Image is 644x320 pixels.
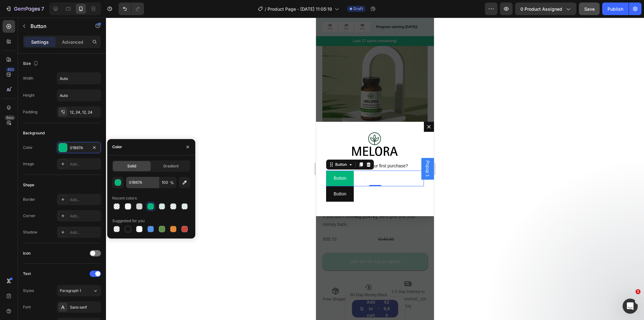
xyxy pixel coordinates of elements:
[70,305,99,310] div: Sans-serif
[62,39,83,45] p: Advanced
[41,5,44,13] p: 7
[23,59,40,68] div: Size
[636,289,641,294] span: 1
[57,90,101,101] input: Auto
[57,285,101,296] button: Paragraph 1
[3,3,47,15] button: 7
[126,177,159,188] input: Eg: FFFFFF
[23,161,34,167] div: Image
[23,182,34,188] div: Shape
[70,213,99,219] div: Add...
[170,180,174,186] span: %
[112,144,122,150] div: Color
[353,6,363,12] span: Draft
[584,6,595,12] span: Save
[602,3,629,15] button: Publish
[316,18,434,320] iframe: Design area
[5,115,15,120] div: Beta
[23,145,33,150] div: Color
[119,3,144,15] div: Undo/Redo
[70,109,99,115] div: 12, 24, 12, 24
[23,76,33,81] div: Width
[127,163,136,169] span: Solid
[23,229,37,235] div: Shadow
[515,3,576,15] button: 0 product assigned
[112,218,145,224] div: Suggested for you
[23,304,31,310] div: Font
[31,39,49,45] p: Settings
[6,67,15,72] div: 450
[520,6,562,12] span: 0 product assigned
[23,250,31,256] div: Icon
[23,109,37,115] div: Padding
[112,195,137,201] div: Recent colors
[23,213,36,219] div: Corner
[268,6,332,12] span: Product Page - [DATE] 11:05:19
[265,6,266,12] span: /
[23,288,34,294] div: Styles
[23,130,45,136] div: Background
[623,299,638,314] iframe: Intercom live chat
[57,73,101,84] input: Auto
[70,161,99,167] div: Add...
[23,271,31,277] div: Text
[163,163,179,169] span: Gradient
[70,145,88,151] div: 01B67A
[608,6,623,12] div: Publish
[60,288,81,294] span: Paragraph 1
[579,3,600,15] button: Save
[70,197,99,203] div: Add...
[23,197,35,202] div: Border
[70,230,99,235] div: Add...
[31,22,84,30] p: Button
[23,93,35,98] div: Height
